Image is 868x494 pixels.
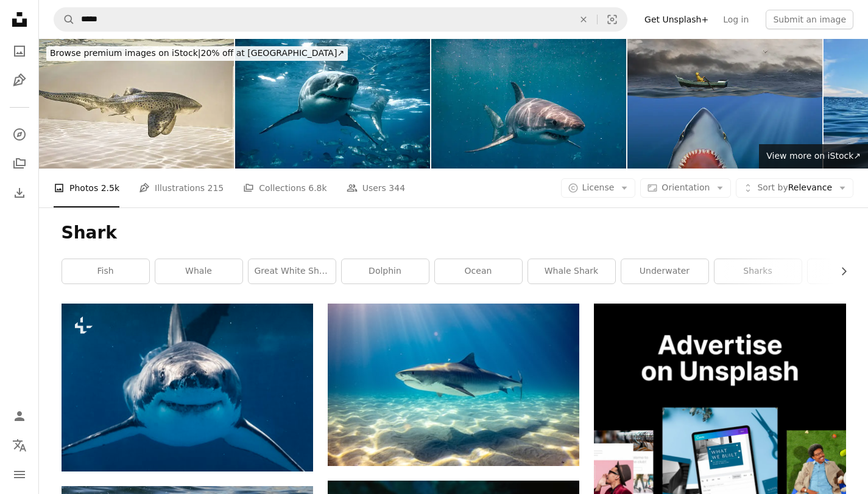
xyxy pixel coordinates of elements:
span: Orientation [662,183,710,192]
a: Users 344 [347,169,405,207]
a: underwater [621,259,708,284]
a: Browse premium images on iStock|20% off at [GEOGRAPHIC_DATA]↗ [39,39,355,68]
img: black shark underwater photo [328,304,579,466]
button: Orientation [640,178,731,198]
a: Explore [7,122,32,147]
a: Get Unsplash+ [637,10,716,29]
a: Log in / Sign up [7,404,32,428]
button: scroll list to the right [833,259,846,284]
a: Log in [716,10,756,29]
button: Clear [570,8,597,31]
span: Browse premium images on iStock | [50,48,200,58]
a: black shark underwater photo [328,379,579,390]
button: Visual search [598,8,627,31]
span: 6.8k [308,181,326,195]
img: Leopard Shark In The Exhibition Area - Stegostoma Tigrinum - Zebra Shark - Surrealism Art [39,39,234,169]
button: Sort byRelevance [736,178,853,198]
a: sharks [715,259,802,284]
a: View more on iStock↗ [759,144,868,169]
a: Photos [7,39,32,63]
button: Submit an image [766,10,853,29]
a: whale [155,259,242,284]
button: License [561,178,636,198]
h1: Shark [62,222,846,244]
span: 20% off at [GEOGRAPHIC_DATA] ↗ [50,48,344,58]
a: Illustrations [7,68,32,92]
button: Menu [7,462,32,487]
a: whale shark [528,259,615,284]
span: Sort by [757,183,788,192]
button: Language [7,433,32,457]
span: 344 [389,181,405,195]
span: View more on iStock ↗ [766,151,861,161]
img: Great white shark turns below the ocean's surface. [235,39,430,169]
a: Illustrations 215 [139,169,224,207]
button: Search Unsplash [54,8,75,31]
a: Extreme close up of Great White Shark looking directly at camera smiling [62,381,313,392]
span: 215 [208,181,224,195]
a: Collections 6.8k [243,169,326,207]
span: License [582,183,615,192]
a: Collections [7,151,32,176]
img: Close up of juvenile Great White Shark swimming through murky water hunting for prey [431,39,626,169]
img: Conceptual image of shark attacking rowboat [627,39,822,169]
a: dolphin [342,259,429,284]
img: Extreme close up of Great White Shark looking directly at camera smiling [62,304,313,471]
form: Find visuals sitewide [54,7,627,32]
a: Download History [7,181,32,205]
a: fish [62,259,149,284]
a: ocean [435,259,522,284]
span: Relevance [757,182,832,194]
a: great white shark [249,259,336,284]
